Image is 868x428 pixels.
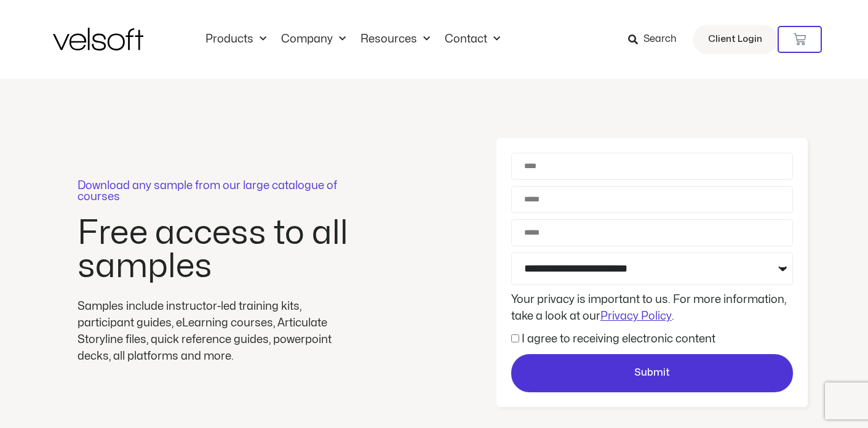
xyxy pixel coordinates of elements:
[693,25,778,54] a: Client Login
[511,354,793,392] button: Submit
[198,33,508,46] nav: Menu
[628,29,685,50] a: Search
[508,291,796,325] div: Your privacy is important to us. For more information, take a look at our .
[53,28,143,50] img: Velsoft Training Materials
[437,33,508,46] a: ContactMenu Toggle
[708,31,762,47] span: Client Login
[274,33,353,46] a: CompanyMenu Toggle
[634,365,670,381] span: Submit
[78,180,354,203] p: Download any sample from our large catalogue of courses
[600,311,672,321] a: Privacy Policy
[353,33,437,46] a: ResourcesMenu Toggle
[522,334,715,344] label: I agree to receiving electronic content
[78,217,354,283] h2: Free access to all samples
[198,33,274,46] a: ProductsMenu Toggle
[643,31,677,47] span: Search
[78,298,354,365] div: Samples include instructor-led training kits, participant guides, eLearning courses, Articulate S...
